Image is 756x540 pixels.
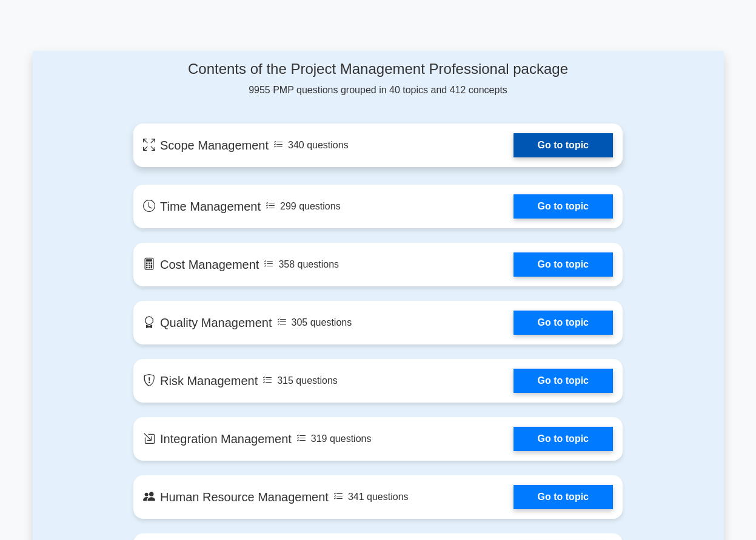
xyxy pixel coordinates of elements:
a: Go to topic [513,252,613,277]
a: Go to topic [513,311,613,335]
a: Go to topic [513,427,613,451]
a: Go to topic [513,485,613,509]
a: Go to topic [513,369,613,393]
h4: Contents of the Project Management Professional package [133,61,623,78]
a: Go to topic [513,194,613,219]
div: 9955 PMP questions grouped in 40 topics and 412 concepts [133,61,623,97]
a: Go to topic [513,133,613,157]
